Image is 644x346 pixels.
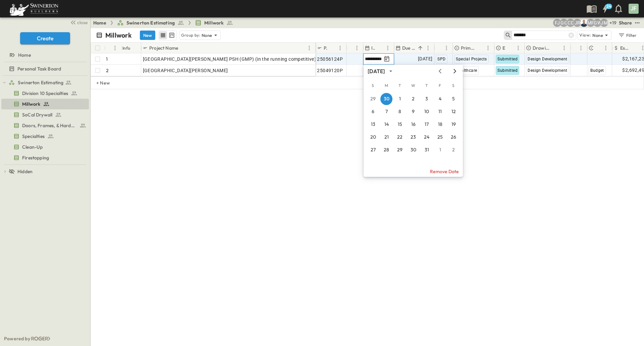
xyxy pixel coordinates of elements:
span: close [77,19,88,26]
button: 7 [380,106,392,118]
div: Doors, Frames, & Hardwaretest [1,120,89,131]
span: Swinerton Estimating [126,19,175,26]
div: Francisco J. Sanchez (frsanchez@swinerton.com) [553,19,561,27]
button: Menu [514,44,522,52]
img: 6c363589ada0b36f064d841b69d3a419a338230e66bb0a533688fa5cc3e9e735.png [8,2,60,16]
p: Primary Market [461,45,475,51]
span: Division 10 Specialties [22,90,68,97]
button: 22 [394,131,406,143]
a: SoCal Drywall [1,110,88,119]
div: Share [619,19,632,26]
p: + New [96,80,100,86]
p: Estimate Status [502,45,505,51]
button: 3 [421,93,433,105]
button: 18 [434,118,446,131]
div: JF [629,4,639,14]
button: 9 [407,106,419,118]
button: 24 [421,131,433,143]
div: Filter [618,32,637,39]
span: Doors, Frames, & Hardware [22,122,77,129]
button: Tracking Date Menu [383,55,391,63]
button: 15 [394,118,406,131]
button: 26 [447,131,460,143]
div: Info [121,43,141,53]
button: Menu [602,44,610,52]
span: Healthcare [456,68,477,73]
button: Menu [424,44,432,52]
a: Firestopping [1,153,88,162]
button: New [140,31,155,40]
button: 23 [407,131,419,143]
div: Jonathan M. Hansen (johansen@swinerton.com) [600,19,608,27]
a: Millwork [1,99,88,109]
button: 13 [367,118,379,131]
button: Next month [451,68,459,74]
p: Due Date [402,45,415,51]
button: Sort [507,44,514,52]
button: 5 [447,93,460,105]
span: Thursday [421,79,433,92]
a: Specialties [1,132,88,141]
button: Sort [107,44,114,52]
button: JF [628,3,639,14]
a: Clean-Up [1,142,88,152]
span: Monday [380,79,392,92]
button: 16 [407,118,419,131]
img: Brandon Norcutt (brandon.norcutt@swinerton.com) [580,19,588,27]
button: Sort [349,44,357,52]
button: 28 [380,144,392,156]
span: Sunday [367,79,379,92]
button: 12 [447,106,460,118]
button: Sort [573,44,581,52]
span: Clean-Up [22,144,43,150]
p: Estimate Amount [620,45,630,51]
button: 19 [447,118,460,131]
button: Menu [336,44,344,52]
button: Remove Date [364,166,463,177]
span: SoCal Drywall [22,111,52,118]
button: Sort [594,44,602,52]
div: # [104,43,121,53]
span: Submitted [497,68,518,73]
nav: breadcrumbs [93,19,237,26]
div: Personal Task Boardtest [1,63,89,74]
button: Sort [179,44,187,52]
span: [DATE] [418,55,432,63]
span: Swinerton Estimating [18,79,63,86]
a: Millwork [195,19,233,26]
span: Design Development [528,57,567,61]
span: Submitted [497,57,518,61]
span: Hidden [17,168,33,175]
button: Menu [484,44,492,52]
button: Filter [615,31,639,40]
button: 25 [434,131,446,143]
p: Drawing Status [533,45,551,51]
button: Sort [553,44,560,52]
button: 17 [421,118,433,131]
button: 11 [434,106,446,118]
button: Previous month [436,68,444,74]
button: close [67,17,89,27]
a: Home [93,19,106,26]
button: Sort [631,44,639,52]
button: Menu [577,44,585,52]
button: Menu [384,44,392,52]
button: row view [159,31,167,39]
button: kanban view [167,31,176,39]
button: calendar view is open, switch to year view [387,67,395,75]
button: test [633,19,641,27]
p: Group by: [181,32,200,39]
h6: 24 [606,4,611,9]
button: Menu [111,44,119,52]
a: Swinerton Estimating [117,19,184,26]
div: Clean-Uptest [1,142,89,152]
button: 20 [367,131,379,143]
p: None [592,32,603,39]
button: Menu [305,44,313,52]
button: 29 [394,144,406,156]
button: Menu [353,44,361,52]
span: Wednesday [407,79,419,92]
span: Budget [590,68,604,73]
div: Division 10 Specialtiestest [1,88,89,99]
span: 25056124P [317,56,343,62]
